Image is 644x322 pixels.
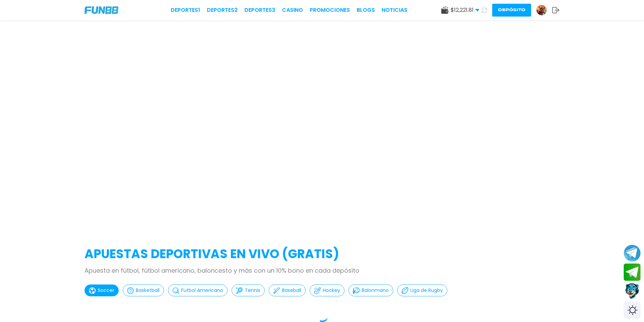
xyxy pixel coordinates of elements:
[136,287,160,294] p: Basketball
[168,284,228,296] button: Futbol Americano
[232,284,265,296] button: Tennis
[624,244,641,262] button: Join telegram channel
[536,5,552,16] a: Avatar
[207,6,238,14] a: Deportes2
[536,5,547,15] img: Avatar
[85,266,559,275] p: Apuesta en fútbol, fútbol americano, baloncesto y más con un 10% bono en cada depósito
[410,287,443,294] p: Liga de Rugby
[181,287,223,294] p: Futbol Americano
[382,6,407,14] a: NOTICIAS
[310,6,350,14] a: Promociones
[123,284,164,296] button: Basketball
[85,245,559,263] h2: APUESTAS DEPORTIVAS EN VIVO (gratis)
[245,287,260,294] p: Tennis
[244,6,275,14] a: Deportes3
[98,287,114,294] p: Soccer
[624,282,641,300] button: Contact customer service
[397,284,447,296] button: Liga de Rugby
[357,6,375,14] a: BLOGS
[269,284,306,296] button: Baseball
[349,284,393,296] button: Balonmano
[85,284,119,296] button: Soccer
[492,4,531,17] button: Depósito
[451,6,479,14] span: $ 12,221.81
[282,287,301,294] p: Baseball
[624,264,641,281] button: Join telegram
[310,284,344,296] button: Hockey
[85,6,118,14] img: Company Logo
[282,6,303,14] a: CASINO
[171,6,200,14] a: Deportes1
[362,287,389,294] p: Balonmano
[323,287,340,294] p: Hockey
[624,302,641,319] div: Switch theme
